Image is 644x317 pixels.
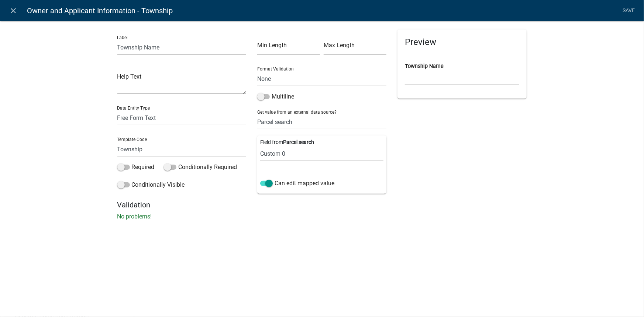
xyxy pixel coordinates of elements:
[117,163,155,172] label: Required
[620,4,638,18] a: Save
[260,179,334,188] label: Can edit mapped value
[117,200,527,209] h5: Validation
[164,163,237,172] label: Conditionally Required
[117,212,527,221] p: No problems!
[27,3,173,18] span: Owner and Applicant Information - Township
[257,92,294,101] label: Multiline
[9,6,18,15] i: close
[405,64,444,69] label: Township Name
[405,37,519,48] h5: Preview
[260,138,383,161] div: Field from
[283,139,314,145] b: Parcel search
[117,180,185,189] label: Conditionally Visible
